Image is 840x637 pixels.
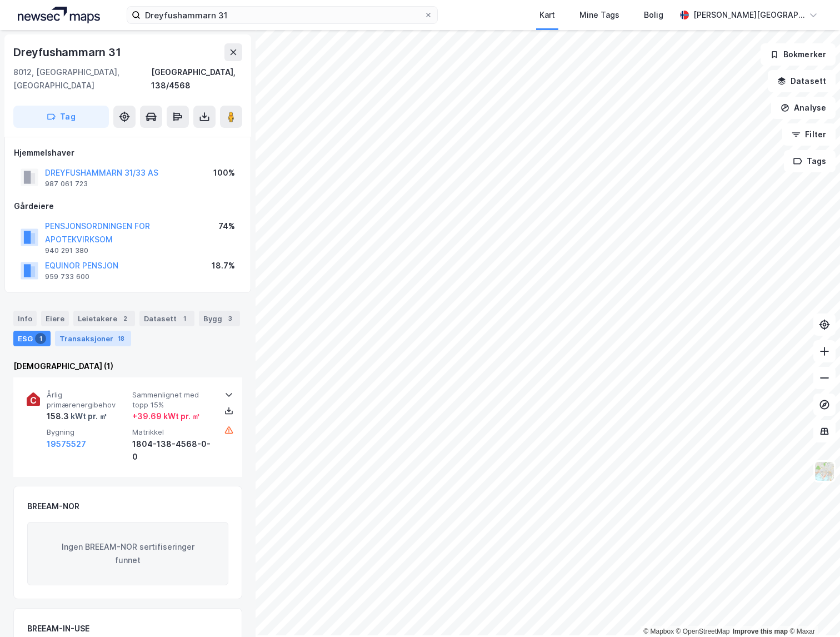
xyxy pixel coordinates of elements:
div: ESG [13,331,51,346]
button: Analyse [771,97,836,119]
div: 100% [213,166,235,180]
div: Datasett [139,311,194,326]
img: logo.a4113a55bc3d86da70a041830d287a7e.svg [18,7,100,23]
div: 3 [224,313,236,324]
div: Eiere [41,311,69,326]
span: Matrikkel [132,427,213,437]
div: Gårdeiere [14,200,242,213]
button: Tag [13,106,109,128]
div: kWt pr. ㎡ [69,410,107,423]
a: Mapbox [643,628,674,635]
div: [PERSON_NAME][GEOGRAPHIC_DATA] [693,8,804,22]
div: Leietakere [73,311,135,326]
div: BREEAM-NOR [27,500,79,513]
div: 1804-138-4568-0-0 [132,437,213,464]
div: Mine Tags [579,8,619,22]
div: 18.7% [212,259,235,272]
div: 959 733 600 [45,272,89,281]
div: Transaksjoner [55,331,131,346]
button: Filter [782,123,836,146]
iframe: Chat Widget [784,584,840,637]
a: OpenStreetMap [676,628,730,635]
div: [GEOGRAPHIC_DATA], 138/4568 [151,66,242,92]
div: Bolig [644,8,663,22]
a: Improve this map [733,628,788,635]
button: Tags [784,150,836,172]
div: 2 [119,313,131,324]
div: 1 [179,313,190,324]
span: Bygning [47,427,128,437]
div: Dreyfushammarn 31 [13,43,123,61]
div: Kart [539,8,555,22]
div: Ingen BREEAM-NOR sertifiseringer funnet [27,522,228,585]
div: 18 [116,333,127,344]
div: [DEMOGRAPHIC_DATA] (1) [13,360,242,373]
div: + 39.69 kWt pr. ㎡ [132,410,200,423]
div: Hjemmelshaver [14,146,242,160]
div: 158.3 [47,410,107,423]
img: Z [814,461,835,482]
button: Datasett [768,70,836,92]
span: Årlig primærenergibehov [47,390,128,410]
div: 8012, [GEOGRAPHIC_DATA], [GEOGRAPHIC_DATA] [13,66,151,92]
div: Bygg [199,311,240,326]
div: 74% [218,220,235,233]
div: Info [13,311,37,326]
div: 987 061 723 [45,180,88,188]
input: Søk på adresse, matrikkel, gårdeiere, leietakere eller personer [141,7,424,23]
button: 19575527 [47,437,86,451]
div: 1 [35,333,46,344]
div: 940 291 380 [45,246,88,255]
button: Bokmerker [761,43,836,66]
div: BREEAM-IN-USE [27,622,89,635]
span: Sammenlignet med topp 15% [132,390,213,410]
